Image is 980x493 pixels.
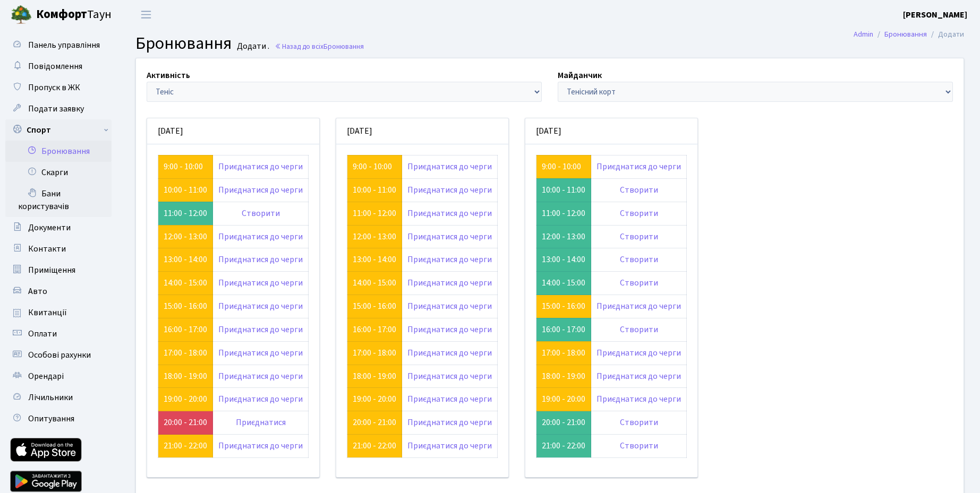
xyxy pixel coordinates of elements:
a: 11:00 - 12:00 [353,207,396,219]
a: Особові рахунки [5,344,112,366]
a: Приєднатися до черги [407,207,492,219]
li: Додати [927,29,964,40]
a: 16:00 - 17:00 [353,324,396,335]
a: Приєднатися до черги [407,370,492,382]
a: 9:00 - 10:00 [353,161,392,172]
a: Створити [620,254,658,265]
a: 17:00 - 18:00 [542,347,585,359]
a: [PERSON_NAME] [903,8,967,21]
a: 20:00 - 21:00 [164,417,207,428]
td: 10:00 - 11:00 [536,178,591,202]
span: Контакти [28,243,66,255]
span: Лічильники [28,392,73,403]
a: 9:00 - 10:00 [542,161,581,172]
span: Таун [36,6,112,24]
a: Спорт [5,119,112,141]
a: Приєднатися до черги [407,277,492,289]
a: Приєднатися до черги [218,347,303,359]
span: Квитанції [28,307,67,318]
a: 9:00 - 10:00 [164,161,203,172]
a: 15:00 - 16:00 [353,300,396,312]
b: Комфорт [36,6,87,23]
a: Документи [5,217,112,238]
div: [DATE] [525,118,697,144]
span: Авто [28,286,47,297]
a: Приєднатися до черги [218,300,303,312]
a: Створити [242,207,280,219]
span: Орендарі [28,370,64,382]
a: 18:00 - 19:00 [164,370,207,382]
a: Приєднатися до черги [407,300,492,312]
label: Активність [147,69,190,82]
a: Створити [620,184,658,196]
a: Створити [620,231,658,243]
a: 12:00 - 13:00 [353,231,396,243]
a: 15:00 - 16:00 [164,300,207,312]
label: Майданчик [558,69,602,82]
small: Додати . [235,41,269,51]
a: Приєднатися до черги [596,161,681,172]
b: [PERSON_NAME] [903,9,967,21]
a: Створити [620,207,658,219]
div: [DATE] [336,118,508,144]
a: 19:00 - 20:00 [542,393,585,405]
a: Орендарі [5,366,112,387]
td: 16:00 - 17:00 [536,318,591,341]
a: Подати заявку [5,98,112,119]
a: Приєднатися до черги [596,300,681,312]
a: Приєднатися до черги [407,440,492,452]
a: 13:00 - 14:00 [353,254,396,265]
a: 16:00 - 17:00 [164,324,207,335]
img: logo.png [11,4,32,25]
a: Назад до всіхБронювання [275,41,364,51]
a: 12:00 - 13:00 [164,231,207,243]
a: Приєднатися до черги [218,161,303,172]
a: Приєднатися до черги [218,254,303,265]
a: Приєднатися до черги [407,231,492,243]
a: Лічильники [5,387,112,408]
a: Приєднатися до черги [218,184,303,196]
a: Приєднатися до черги [407,184,492,196]
a: Створити [620,440,658,452]
a: Оплати [5,323,112,344]
a: Приєднатися до черги [407,347,492,359]
div: [DATE] [147,118,319,144]
span: Оплати [28,328,57,340]
a: Приміщення [5,260,112,281]
a: Приєднатися до черги [218,440,303,452]
span: Повідомлення [28,60,82,72]
a: Приєднатися до черги [218,370,303,382]
a: Створити [620,417,658,428]
span: Приміщення [28,264,75,276]
td: 14:00 - 15:00 [536,272,591,295]
span: Бронювання [323,41,364,51]
a: 13:00 - 14:00 [164,254,207,265]
span: Бронювання [135,31,232,56]
span: Особові рахунки [28,349,91,361]
td: 20:00 - 21:00 [536,411,591,435]
a: Квитанції [5,302,112,323]
a: Admin [854,29,873,40]
a: Приєднатися [236,417,286,428]
a: Повідомлення [5,56,112,77]
a: Панель управління [5,34,112,56]
a: 15:00 - 16:00 [542,300,585,312]
a: Бани користувачів [5,183,112,217]
a: Приєднатися до черги [407,161,492,172]
a: 14:00 - 15:00 [164,277,207,289]
span: Панель управління [28,39,100,51]
span: Документи [28,222,71,233]
a: Скарги [5,162,112,183]
a: Контакти [5,238,112,260]
a: Приєднатися до черги [218,324,303,335]
a: Приєднатися до черги [218,231,303,243]
nav: breadcrumb [838,23,980,46]
a: Бронювання [5,141,112,162]
a: Опитування [5,408,112,429]
a: Приєднатися до черги [596,370,681,382]
a: 10:00 - 11:00 [164,184,207,196]
a: 10:00 - 11:00 [353,184,396,196]
a: Приєднатися до черги [218,393,303,405]
a: 18:00 - 19:00 [353,370,396,382]
td: 11:00 - 12:00 [158,202,213,225]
